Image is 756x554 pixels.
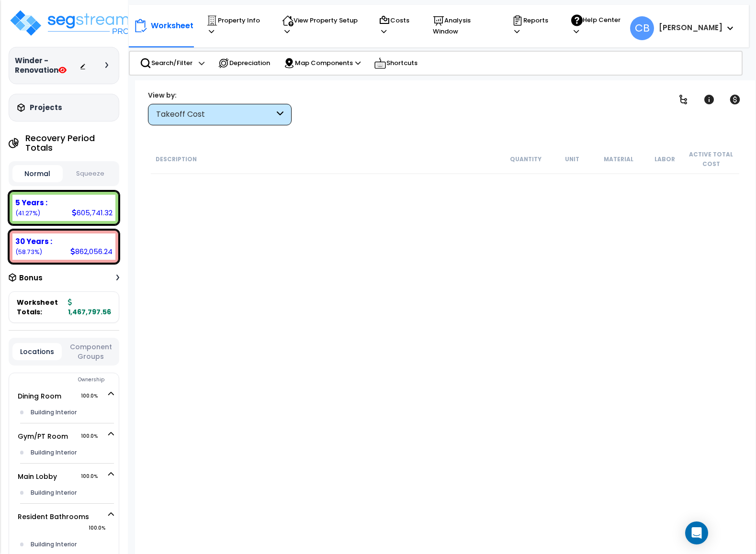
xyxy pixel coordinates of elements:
[81,390,106,402] span: 100.0%
[15,209,40,217] small: (41.27%)
[148,90,292,100] div: View by:
[512,15,553,37] p: Reports
[81,431,106,442] span: 100.0%
[685,521,708,544] div: Open Intercom Messenger
[151,19,193,32] p: Worksheet
[604,155,633,163] small: Material
[654,155,675,163] small: Labor
[72,208,113,218] div: 605,741.32
[18,432,68,441] a: Gym/PT Room 100.0%
[28,447,114,458] div: Building Interior
[630,16,654,40] span: CB
[15,248,42,256] small: (58.73%)
[689,151,733,168] small: Active Total Cost
[12,165,63,182] button: Normal
[30,103,62,112] h3: Projects
[283,57,361,69] p: Map Components
[28,407,114,418] div: Building Interior
[67,342,115,362] button: Component Groups
[571,14,625,37] p: Help Center
[433,15,494,37] p: Analysis Window
[218,57,270,69] p: Depreciation
[19,274,43,282] h3: Bonus
[379,15,415,37] p: Costs
[28,539,114,550] div: Building Interior
[65,166,115,182] button: Squeeze
[510,155,542,163] small: Quantity
[70,246,113,256] div: 862,056.24
[15,198,47,208] b: 5 Years :
[18,391,61,401] a: Dining Room 100.0%
[12,343,62,360] button: Locations
[140,57,192,69] p: Search/Filter
[213,53,275,74] div: Depreciation
[659,22,722,33] b: [PERSON_NAME]
[565,155,579,163] small: Unit
[18,472,57,481] a: Main Lobby 100.0%
[282,15,361,37] p: View Property Setup
[28,374,119,386] div: Ownership
[9,9,133,37] img: logo_pro_r.png
[25,133,119,153] h4: Recovery Period Totals
[17,298,64,317] span: Worksheet Totals:
[156,109,274,120] div: Takeoff Cost
[206,15,264,37] p: Property Info
[28,487,114,499] div: Building Interior
[369,52,423,75] div: Shortcuts
[18,512,89,521] a: Resident Bathrooms 100.0%
[374,56,417,70] p: Shortcuts
[156,155,197,163] small: Description
[68,298,111,317] b: 1,467,797.56
[89,522,114,534] span: 100.0%
[15,56,79,75] h3: Winder - Renovation
[15,236,52,246] b: 30 Years :
[81,471,106,482] span: 100.0%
